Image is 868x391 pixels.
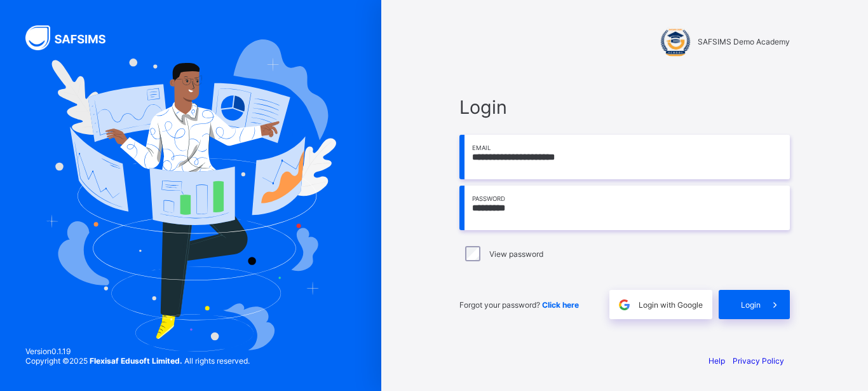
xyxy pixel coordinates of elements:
[459,300,579,310] span: Forgot your password?
[542,300,579,310] a: Click here
[25,25,121,50] img: SAFSIMS Logo
[45,39,336,352] img: Hero Image
[617,298,632,312] img: google.396cfc9801f0270233282035f929180a.svg
[25,356,250,366] span: Copyright © 2025 All rights reserved.
[90,356,182,366] strong: Flexisaf Edusoft Limited.
[639,300,703,310] span: Login with Google
[733,356,784,366] a: Privacy Policy
[741,300,761,310] span: Login
[25,346,250,356] span: Version 0.1.19
[698,37,790,46] span: SAFSIMS Demo Academy
[709,356,725,366] a: Help
[489,249,543,259] label: View password
[459,96,790,118] span: Login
